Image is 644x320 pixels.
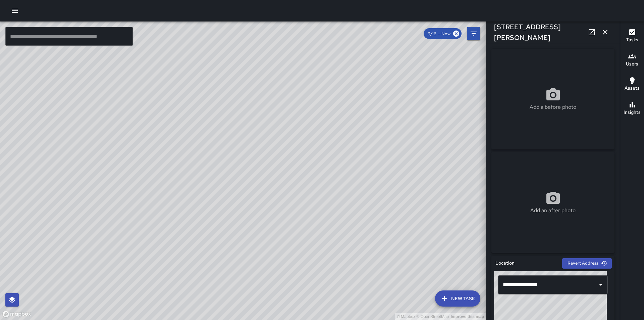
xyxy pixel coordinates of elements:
[494,21,585,43] h6: [STREET_ADDRESS][PERSON_NAME]
[530,207,576,215] p: Add an after photo
[624,109,641,116] h6: Insights
[424,28,462,39] div: 9/16 — Now
[626,36,638,44] h6: Tasks
[424,31,454,37] span: 9/16 — Now
[467,27,480,40] button: Filters
[620,97,644,121] button: Insights
[620,48,644,73] button: Users
[435,290,480,307] button: New Task
[620,73,644,97] button: Assets
[495,260,515,267] h6: Location
[596,280,605,289] button: Open
[626,60,638,68] h6: Users
[530,103,576,111] p: Add a before photo
[620,24,644,48] button: Tasks
[625,85,640,92] h6: Assets
[562,258,612,269] button: Revert Address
